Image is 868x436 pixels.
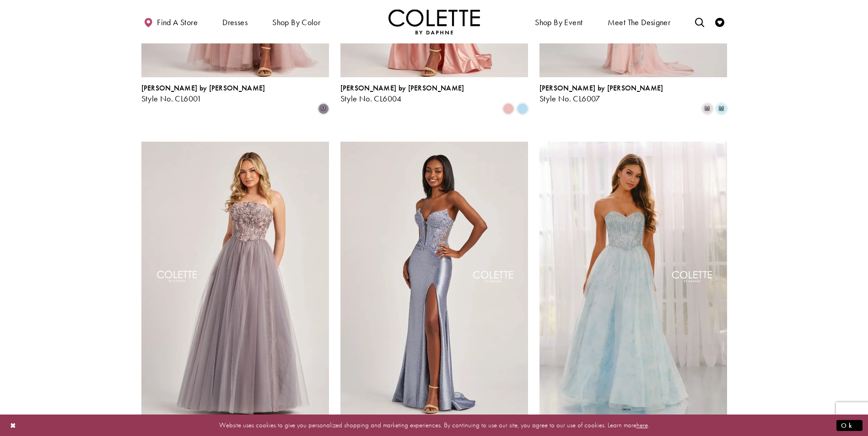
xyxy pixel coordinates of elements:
[605,9,673,34] a: Meet the designer
[340,93,402,104] span: Style No. CL6004
[388,9,480,34] a: Visit Home Page
[141,142,329,414] a: Visit Colette by Daphne Style No. CL6008 Page
[539,93,600,104] span: Style No. CL6007
[388,9,480,34] img: Colette by Daphne
[5,417,21,433] button: Close Dialog
[636,420,648,430] a: here
[713,9,727,34] a: Check Wishlist
[157,18,198,27] span: Find a store
[318,103,329,114] i: Dusty Lilac/Multi
[539,142,727,414] a: Visit Colette by Daphne Style No. CL6011 Page
[66,419,802,431] p: Website uses cookies to give you personalized shopping and marketing experiences. By continuing t...
[141,84,265,103] div: Colette by Daphne Style No. CL6001
[702,103,713,114] i: Pink/Multi
[141,9,200,34] a: Find a store
[222,18,248,27] span: Dresses
[539,83,663,93] span: [PERSON_NAME] by [PERSON_NAME]
[608,18,671,27] span: Meet the designer
[220,9,250,34] span: Dresses
[535,18,582,27] span: Shop By Event
[533,9,585,34] span: Shop By Event
[141,83,265,93] span: [PERSON_NAME] by [PERSON_NAME]
[272,18,320,27] span: Shop by color
[836,420,863,431] button: Submit Dialog
[340,142,528,414] a: Visit Colette by Daphne Style No. CL6009 Page
[539,84,663,103] div: Colette by Daphne Style No. CL6007
[693,9,706,34] a: Toggle search
[503,103,514,114] i: Rose Gold
[141,93,202,104] span: Style No. CL6001
[340,83,464,93] span: [PERSON_NAME] by [PERSON_NAME]
[270,9,323,34] span: Shop by color
[716,103,727,114] i: Light Blue/Multi
[340,84,464,103] div: Colette by Daphne Style No. CL6004
[517,103,528,114] i: Cloud Blue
